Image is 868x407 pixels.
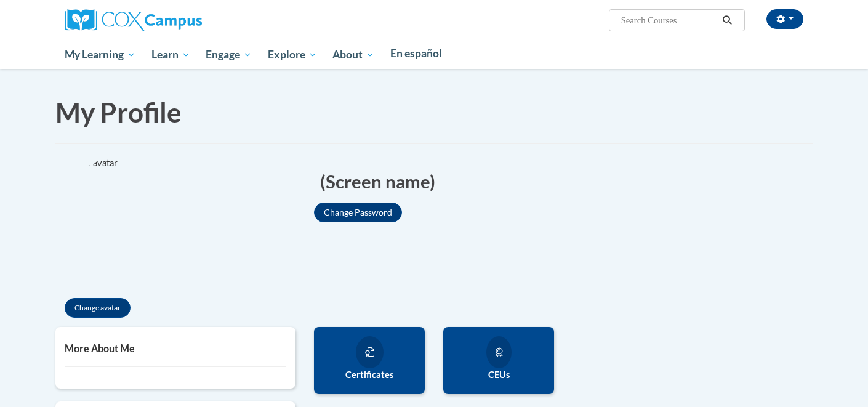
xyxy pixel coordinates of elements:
span: My Learning [65,47,135,62]
h5: More About Me [65,342,286,354]
a: Cox Campus [65,14,202,25]
div: Click to change the profile picture [55,156,191,292]
i:  [722,16,733,25]
span: En español [390,47,442,60]
label: Certificates [323,368,416,382]
a: Explore [260,41,325,69]
input: Search Courses [620,13,718,28]
span: Explore [268,47,317,62]
button: Change avatar [65,298,131,318]
a: About [325,41,383,69]
span: Engage [206,47,252,62]
button: Change Password [314,203,402,222]
img: profile avatar [55,156,191,292]
button: Account Settings [766,9,803,29]
span: My Profile [55,96,182,128]
a: En español [382,41,450,66]
button: Search [718,13,737,28]
a: Learn [143,41,198,69]
span: Learn [151,47,190,62]
span: (Screen name) [320,169,435,194]
img: Cox Campus [65,9,202,31]
label: CEUs [452,368,545,382]
a: My Learning [57,41,143,69]
a: Engage [198,41,260,69]
span: About [332,47,374,62]
div: Main menu [46,41,822,69]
